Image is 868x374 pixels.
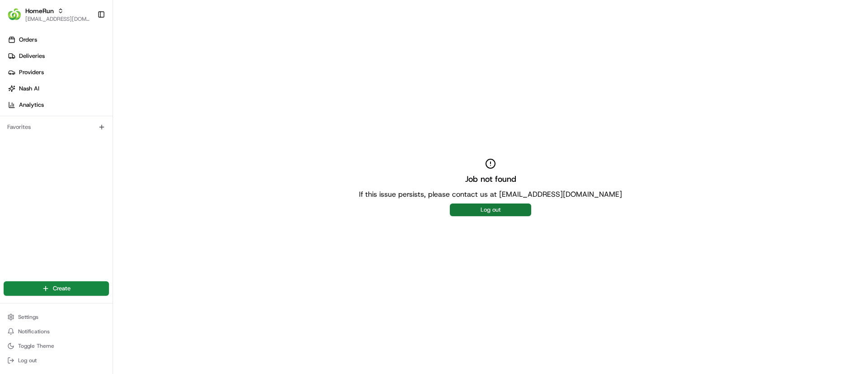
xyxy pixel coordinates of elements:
[4,81,113,96] a: Nash AI
[18,357,37,364] span: Log out
[25,15,90,23] button: [EMAIL_ADDRESS][DOMAIN_NAME]
[4,311,109,323] button: Settings
[19,36,37,44] span: Orders
[465,173,516,185] h2: Job not found
[450,204,531,216] button: Log out
[19,85,39,93] span: Nash AI
[4,325,109,338] button: Notifications
[4,49,113,63] a: Deliveries
[4,65,113,80] a: Providers
[4,33,113,47] a: Orders
[25,6,54,15] button: HomeRun
[4,98,113,112] a: Analytics
[4,120,109,134] div: Favorites
[4,4,94,25] button: HomeRunHomeRun[EMAIL_ADDRESS][DOMAIN_NAME]
[19,68,44,76] span: Providers
[4,340,109,352] button: Toggle Theme
[4,354,109,367] button: Log out
[359,189,622,200] p: If this issue persists, please contact us at [EMAIL_ADDRESS][DOMAIN_NAME]
[7,7,22,22] img: HomeRun
[18,313,38,321] span: Settings
[19,101,44,109] span: Analytics
[18,328,50,335] span: Notifications
[53,284,71,293] span: Create
[4,281,109,296] button: Create
[18,342,54,350] span: Toggle Theme
[19,52,45,60] span: Deliveries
